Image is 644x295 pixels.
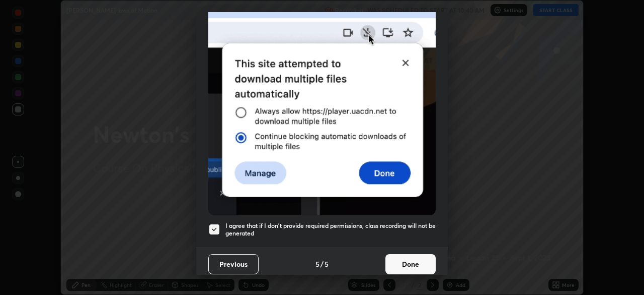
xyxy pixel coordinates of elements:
h4: 5 [315,259,319,269]
button: Previous [208,254,259,274]
h4: / [320,259,324,269]
button: Done [385,254,436,274]
h4: 5 [325,259,329,269]
h5: I agree that if I don't provide required permissions, class recording will not be generated [225,222,436,238]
